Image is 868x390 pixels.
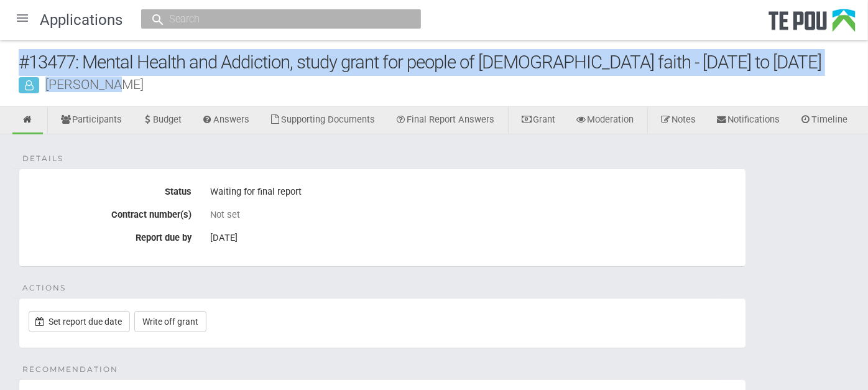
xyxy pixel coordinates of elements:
a: Notifications [707,107,790,134]
a: Final Report Answers [386,107,504,134]
div: #13477: Mental Health and Addiction, study grant for people of [DEMOGRAPHIC_DATA] faith - [DATE] ... [19,49,868,76]
span: Details [22,153,63,164]
div: Waiting for final report [210,182,736,203]
a: Participants [51,107,131,134]
span: Actions [22,282,66,294]
label: Contract number(s) [19,205,201,220]
a: Timeline [790,107,857,134]
div: Not set [210,209,736,220]
div: [PERSON_NAME] [19,78,868,91]
a: Notes [651,107,706,134]
a: Set report due date [29,311,130,332]
a: Moderation [566,107,643,134]
span: Recommendation [22,364,118,375]
a: Supporting Documents [260,107,384,134]
div: [DATE] [210,228,736,249]
label: Status [19,182,201,197]
a: Grant [512,107,565,134]
a: Write off grant [134,311,206,332]
a: Answers [193,107,259,134]
a: Budget [132,107,192,134]
input: Search [165,12,384,26]
label: Report due by [19,228,201,243]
